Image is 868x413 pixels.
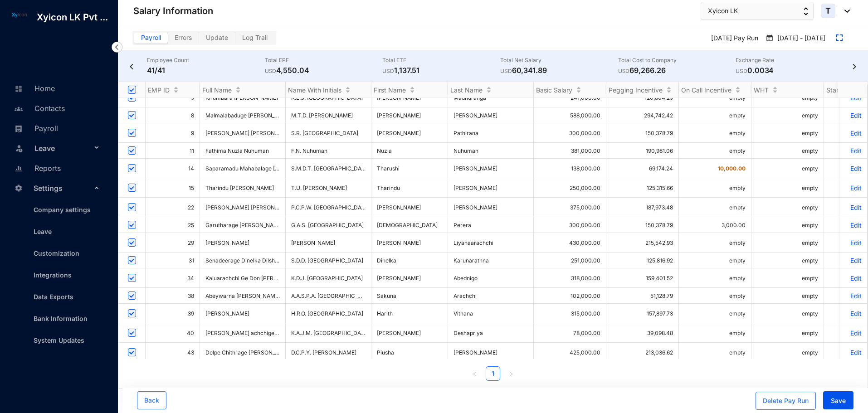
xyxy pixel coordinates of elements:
div: Delete Pay Run [763,396,809,405]
span: right [508,371,514,377]
th: EMP ID [146,82,200,98]
td: Piusha [371,343,448,362]
td: empty [679,233,751,253]
p: [DATE] - [DATE] [774,34,825,44]
td: empty [751,198,824,217]
td: 318,000.00 [534,268,606,288]
span: Pegging Incentive [609,86,663,94]
span: Basic Salary [536,86,572,94]
td: [PERSON_NAME] [448,178,534,198]
td: empty [751,159,824,178]
td: 25 [146,217,200,233]
span: T [825,7,831,15]
button: Delete Pay Run [756,392,816,410]
span: Update [206,34,228,41]
span: Log Trail [242,34,268,41]
td: 315,000.00 [534,304,606,323]
td: Karunarathna [448,253,534,268]
img: payroll-calender.2a2848c9e82147e90922403bdc96c587.svg [766,34,774,43]
span: Full Name [202,86,232,94]
span: Garutharage [PERSON_NAME] [205,222,283,228]
p: Salary Information [133,5,213,17]
td: 3,000.00 [679,217,751,233]
td: empty [751,253,824,268]
th: Last Name [448,82,534,98]
td: 187,973.48 [606,198,679,217]
td: Arachchi [448,288,534,304]
td: 39 [146,304,200,323]
a: Edit [846,257,862,264]
p: Edit [846,184,862,192]
td: 294,742.42 [606,107,679,123]
span: left [472,371,478,377]
td: 39,098.48 [606,323,679,343]
td: 102,000.00 [534,288,606,304]
td: empty [751,88,824,107]
td: 40 [146,323,200,343]
td: [PERSON_NAME] [371,107,448,123]
p: USD [736,67,747,76]
td: 31 [146,253,200,268]
td: 150,378.79 [606,123,679,143]
td: K.A.J.M. [GEOGRAPHIC_DATA] [286,323,371,343]
span: Payroll [141,34,161,41]
td: 157,897.73 [606,304,679,323]
span: Last Name [450,86,483,94]
td: Dinelka [371,253,448,268]
td: 425,000.00 [534,343,606,362]
img: log [9,11,29,19]
a: Edit [846,147,862,155]
p: USD [618,67,630,76]
td: empty [751,123,824,143]
td: empty [679,107,751,123]
td: Perera [448,217,534,233]
img: report-unselected.e6a6b4230fc7da01f883.svg [15,165,23,173]
p: Edit [846,292,862,300]
span: [PERSON_NAME] [205,310,249,317]
td: 300,000.00 [534,217,606,233]
span: [PERSON_NAME] [PERSON_NAME] [205,130,295,136]
img: payroll-unselected.b590312f920e76f0c668.svg [15,125,23,133]
span: [PERSON_NAME] [PERSON_NAME] [PERSON_NAME] [205,204,340,211]
p: Edit [846,274,862,282]
td: [PERSON_NAME] [371,123,448,143]
td: empty [751,304,824,323]
td: K.D.J. [GEOGRAPHIC_DATA] [286,268,371,288]
a: Reports [12,164,61,173]
td: empty [751,233,824,253]
p: Edit [846,239,862,247]
li: Reports [7,158,107,178]
td: 190,981.06 [606,143,679,159]
span: Saparamadu Mahabalage [PERSON_NAME] [PERSON_NAME] [205,165,362,172]
td: empty [679,198,751,217]
span: On Call Incentive [681,86,731,94]
p: Edit [846,165,862,172]
td: empty [679,323,751,343]
td: [PERSON_NAME] [448,159,534,178]
td: Liyanaarachchi [448,233,534,253]
p: Edit [846,349,862,356]
a: Bank Information [26,315,88,322]
td: [PERSON_NAME] [286,233,371,253]
p: 69,266.26 [618,65,736,76]
img: people-unselected.118708e94b43a90eceab.svg [15,105,23,113]
p: 4,550.04 [265,65,383,76]
td: 215,542.93 [606,233,679,253]
td: empty [751,178,824,198]
p: Total EPF [265,56,383,65]
span: Tharindu [PERSON_NAME] [205,185,274,191]
td: [PERSON_NAME] [371,88,448,107]
p: Total Cost to Company [618,56,736,65]
a: Edit [846,221,862,229]
a: Customization [26,249,79,257]
td: empty [751,217,824,233]
span: P.C.P.W. [GEOGRAPHIC_DATA] [291,204,370,211]
th: Pegging Incentive [606,82,679,98]
button: Save [823,391,853,409]
button: Xyicon LK [701,2,814,20]
span: Abeywarna [PERSON_NAME] Abeywarna [GEOGRAPHIC_DATA] [205,292,368,299]
a: Edit [846,129,862,137]
a: Payroll [12,124,58,133]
